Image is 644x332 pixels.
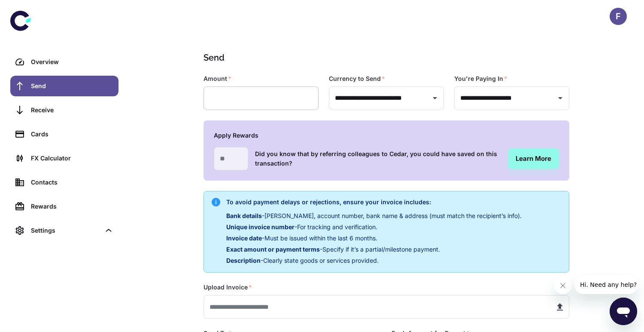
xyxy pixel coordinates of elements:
a: FX Calculator [10,148,118,169]
h6: Apply Rewards [214,131,559,140]
h6: Did you know that by referring colleagues to Cedar, you could have saved on this transaction? [255,149,501,168]
iframe: Close message [554,277,571,294]
iframe: Message from company [575,275,637,294]
p: - Must be issued within the last 6 months. [226,234,522,243]
a: Contacts [10,172,118,193]
h1: Send [204,51,566,64]
label: Amount [204,74,231,83]
span: Exact amount or payment terms [226,246,320,253]
span: Unique invoice number [226,223,295,231]
button: F [610,8,627,25]
div: Receive [31,105,113,115]
button: Open [429,92,441,104]
p: - For tracking and verification. [226,222,522,232]
div: Rewards [31,202,113,211]
a: Receive [10,100,118,120]
iframe: Button to launch messaging window [610,298,637,325]
div: FX Calculator [31,154,113,163]
a: Learn More [508,148,559,169]
p: - Clearly state goods or services provided. [226,256,522,265]
span: Bank details [226,212,262,219]
div: Send [31,81,113,91]
div: Cards [31,129,113,139]
div: Settings [10,220,118,241]
a: Cards [10,124,118,144]
p: - [PERSON_NAME], account number, bank name & address (must match the recipient’s info). [226,211,522,221]
div: Contacts [31,178,113,187]
label: Currency to Send [329,74,385,83]
button: Open [554,92,566,104]
a: Rewards [10,196,118,217]
a: Overview [10,52,118,72]
h6: To avoid payment delays or rejections, ensure your invoice includes: [226,197,522,207]
label: You're Paying In [454,74,507,83]
p: - Specify if it’s a partial/milestone payment. [226,245,522,254]
div: Settings [31,226,100,235]
label: Upload Invoice [204,283,252,292]
a: Send [10,76,118,96]
span: Description [226,257,261,264]
div: Overview [31,57,113,67]
span: Invoice date [226,234,262,242]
